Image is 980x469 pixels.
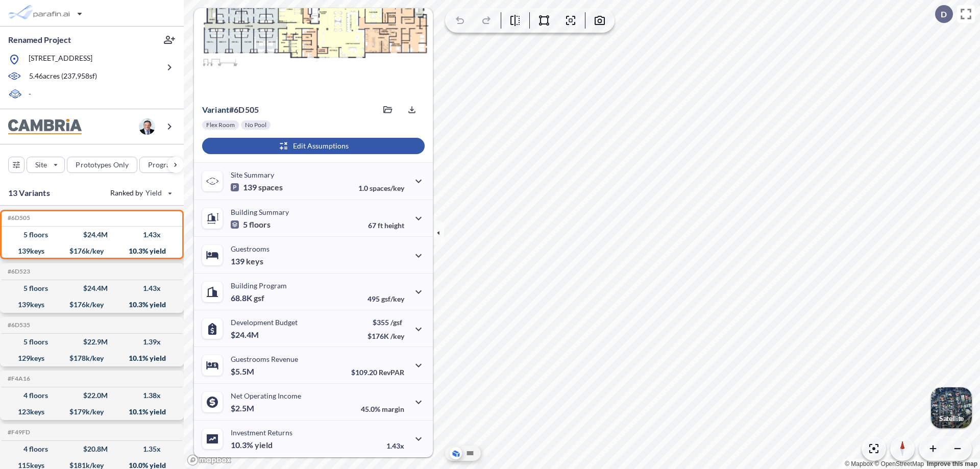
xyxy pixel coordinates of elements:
[249,219,271,230] span: floors
[390,318,402,327] span: /gsf
[231,355,298,363] p: Guestrooms Revenue
[139,157,194,173] button: Program
[231,293,264,303] p: 68.8K
[939,414,964,423] p: Satellite
[254,293,264,303] span: gsf
[76,160,129,170] p: Prototypes Only
[231,440,273,450] p: 10.3%
[231,244,269,253] p: Guestrooms
[231,219,271,230] p: 5
[6,429,30,436] h5: Click to copy the code
[231,428,292,437] p: Investment Returns
[148,160,177,170] p: Program
[202,105,259,115] p: # 6d505
[231,366,256,377] p: $5.5M
[6,214,30,221] h5: Click to copy the code
[245,121,266,129] p: No Pool
[845,460,873,467] a: Mapbox
[367,318,404,327] p: $355
[67,157,137,173] button: Prototypes Only
[367,294,404,303] p: 495
[145,188,162,198] span: Yield
[231,403,256,413] p: $2.5M
[231,256,263,266] p: 139
[367,332,404,340] p: $176K
[351,368,404,377] p: $109.20
[378,221,383,230] span: ft
[927,460,977,467] a: Improve this map
[29,53,92,66] p: [STREET_ADDRESS]
[6,268,30,275] h5: Click to copy the code
[368,221,404,230] p: 67
[231,281,287,290] p: Building Program
[386,441,404,450] p: 1.43x
[206,121,235,129] p: Flex Room
[8,187,50,199] p: 13 Variants
[231,182,283,192] p: 139
[370,184,404,192] span: spaces/key
[874,460,924,467] a: OpenStreetMap
[231,318,298,327] p: Development Budget
[6,322,30,329] h5: Click to copy the code
[6,375,30,382] h5: Click to copy the code
[139,118,155,135] img: user logo
[8,34,71,45] p: Renamed Project
[384,221,404,230] span: height
[29,89,31,101] p: -
[258,182,283,192] span: spaces
[255,440,273,450] span: yield
[231,330,260,340] p: $24.4M
[390,332,404,340] span: /key
[450,447,462,459] button: Aerial View
[202,138,425,154] button: Edit Assumptions
[379,368,404,377] span: RevPAR
[941,10,947,19] p: D
[231,391,301,400] p: Net Operating Income
[931,387,972,428] button: Switcher ImageSatellite
[246,256,263,266] span: keys
[231,208,289,216] p: Building Summary
[8,119,82,135] img: BrandImage
[35,160,47,170] p: Site
[102,185,179,201] button: Ranked by Yield
[381,294,404,303] span: gsf/key
[202,105,229,114] span: Variant
[464,447,476,459] button: Site Plan
[931,387,972,428] img: Switcher Image
[382,405,404,413] span: margin
[358,184,404,192] p: 1.0
[231,170,274,179] p: Site Summary
[27,157,65,173] button: Site
[187,454,232,466] a: Mapbox homepage
[361,405,404,413] p: 45.0%
[29,71,97,82] p: 5.46 acres ( 237,958 sf)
